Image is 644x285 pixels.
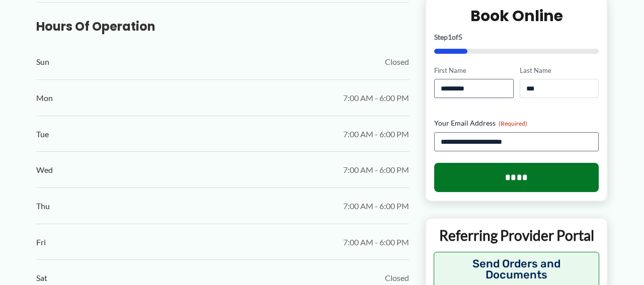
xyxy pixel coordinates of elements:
[499,120,527,127] span: (Required)
[36,162,53,177] span: Wed
[343,235,409,250] span: 7:00 AM - 6:00 PM
[36,90,53,106] span: Mon
[36,127,49,142] span: Tue
[36,199,50,214] span: Thu
[343,199,409,214] span: 7:00 AM - 6:00 PM
[36,19,409,34] h3: Hours of Operation
[520,65,599,75] label: Last Name
[434,118,599,128] label: Your Email Address
[458,32,462,41] span: 5
[36,235,46,250] span: Fri
[434,33,599,40] p: Step of
[434,226,599,244] p: Referring Provider Portal
[434,65,513,75] label: First Name
[385,54,409,69] span: Closed
[36,54,49,69] span: Sun
[343,127,409,142] span: 7:00 AM - 6:00 PM
[448,32,452,41] span: 1
[343,90,409,106] span: 7:00 AM - 6:00 PM
[434,6,599,25] h2: Book Online
[343,162,409,177] span: 7:00 AM - 6:00 PM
